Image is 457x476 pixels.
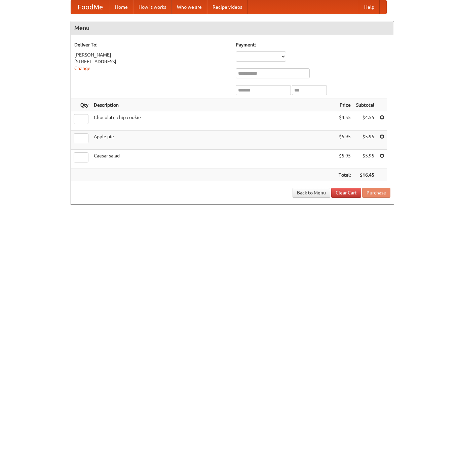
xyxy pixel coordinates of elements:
[293,188,330,198] a: Back to Menu
[91,111,336,131] td: Chocolate chip cookie
[359,0,380,14] a: Help
[331,188,361,198] a: Clear Cart
[74,58,229,65] div: [STREET_ADDRESS]
[236,41,390,48] h5: Payment:
[353,169,377,181] th: $16.45
[353,131,377,150] td: $5.95
[74,66,90,71] a: Change
[336,150,353,169] td: $5.95
[74,51,229,58] div: [PERSON_NAME]
[91,131,336,150] td: Apple pie
[336,111,353,131] td: $4.55
[74,41,229,48] h5: Deliver To:
[362,188,390,198] button: Purchase
[110,0,133,14] a: Home
[353,111,377,131] td: $4.55
[353,150,377,169] td: $5.95
[71,0,110,14] a: FoodMe
[133,0,172,14] a: How it works
[172,0,207,14] a: Who we are
[336,169,353,181] th: Total:
[207,0,247,14] a: Recipe videos
[71,21,394,35] h4: Menu
[71,99,91,111] th: Qty
[91,99,336,111] th: Description
[91,150,336,169] td: Caesar salad
[336,99,353,111] th: Price
[336,131,353,150] td: $5.95
[353,99,377,111] th: Subtotal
